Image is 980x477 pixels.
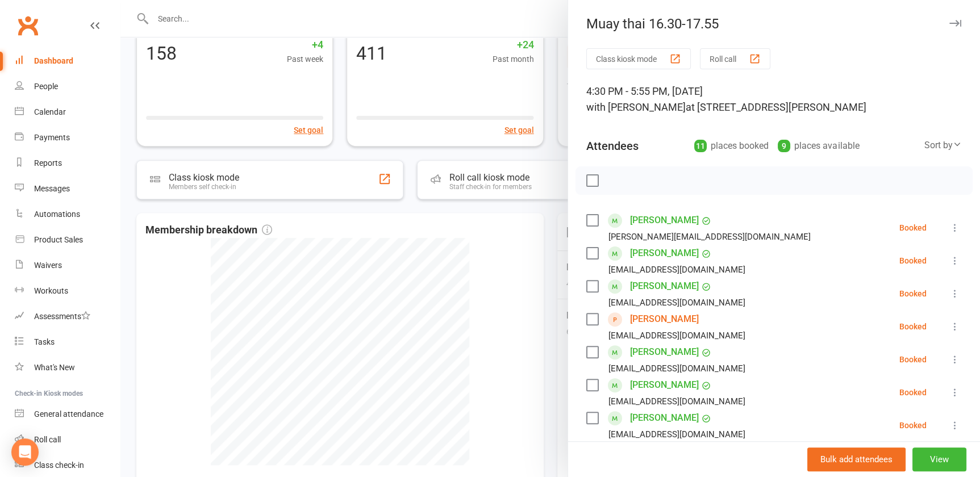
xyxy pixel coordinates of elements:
[586,83,962,115] div: 4:30 PM - 5:55 PM, [DATE]
[630,244,699,262] a: [PERSON_NAME]
[15,74,120,99] a: People
[778,140,790,152] div: 9
[899,355,927,363] div: Booked
[912,447,966,471] button: View
[34,461,84,470] div: Class check-in
[34,235,83,244] div: Product Sales
[630,277,699,295] a: [PERSON_NAME]
[34,409,103,419] div: General attendance
[15,227,120,253] a: Product Sales
[34,435,61,444] div: Roll call
[34,312,90,321] div: Assessments
[899,257,927,265] div: Booked
[924,138,962,153] div: Sort by
[630,376,699,394] a: [PERSON_NAME]
[15,278,120,304] a: Workouts
[15,150,120,176] a: Reports
[630,343,699,361] a: [PERSON_NAME]
[899,290,927,298] div: Booked
[608,394,745,409] div: [EMAIL_ADDRESS][DOMAIN_NAME]
[694,140,707,152] div: 11
[34,337,55,346] div: Tasks
[34,107,66,116] div: Calendar
[586,138,639,154] div: Attendees
[34,363,75,372] div: What's New
[899,388,927,396] div: Booked
[15,304,120,329] a: Assessments
[15,355,120,380] a: What's New
[15,329,120,355] a: Tasks
[899,421,927,429] div: Booked
[34,56,73,65] div: Dashboard
[586,48,691,69] button: Class kiosk mode
[778,138,859,154] div: places available
[34,210,80,219] div: Automations
[568,16,980,32] div: Muay thai 16.30-17.55
[34,286,68,295] div: Workouts
[630,310,699,328] a: [PERSON_NAME]
[608,295,745,310] div: [EMAIL_ADDRESS][DOMAIN_NAME]
[11,438,39,466] div: Open Intercom Messenger
[899,323,927,330] div: Booked
[14,11,42,40] a: Clubworx
[686,101,866,113] span: at [STREET_ADDRESS][PERSON_NAME]
[694,138,769,154] div: places booked
[608,427,745,442] div: [EMAIL_ADDRESS][DOMAIN_NAME]
[807,447,906,471] button: Bulk add attendees
[15,125,120,150] a: Payments
[34,82,58,91] div: People
[586,101,686,113] span: with [PERSON_NAME]
[34,158,62,168] div: Reports
[700,48,770,69] button: Roll call
[15,427,120,453] a: Roll call
[15,176,120,202] a: Messages
[15,48,120,74] a: Dashboard
[630,409,699,427] a: [PERSON_NAME]
[15,401,120,427] a: General attendance kiosk mode
[15,253,120,278] a: Waivers
[34,184,70,193] div: Messages
[630,211,699,229] a: [PERSON_NAME]
[608,361,745,376] div: [EMAIL_ADDRESS][DOMAIN_NAME]
[15,99,120,125] a: Calendar
[899,224,927,232] div: Booked
[34,261,62,270] div: Waivers
[34,133,70,142] div: Payments
[608,328,745,343] div: [EMAIL_ADDRESS][DOMAIN_NAME]
[608,262,745,277] div: [EMAIL_ADDRESS][DOMAIN_NAME]
[15,202,120,227] a: Automations
[608,229,811,244] div: [PERSON_NAME][EMAIL_ADDRESS][DOMAIN_NAME]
